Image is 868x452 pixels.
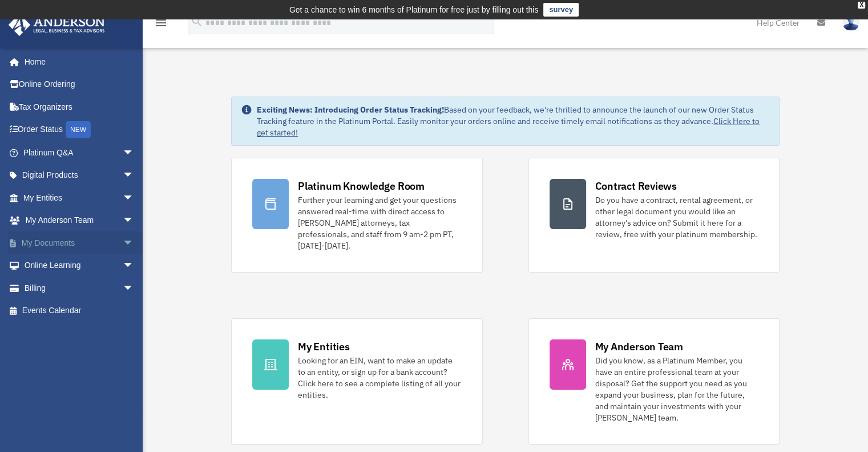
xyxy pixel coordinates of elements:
a: Click Here to get started! [257,116,760,138]
span: arrow_drop_down [123,209,146,233]
a: survey [543,3,579,17]
div: Did you know, as a Platinum Member, you have an entire professional team at your disposal? Get th... [595,355,758,423]
a: menu [154,20,168,30]
i: menu [154,16,168,30]
a: Platinum Knowledge Room Further your learning and get your questions answered real-time with dire... [231,158,482,273]
a: My Documentsarrow_drop_down [8,231,151,254]
a: My Entities Looking for an EIN, want to make an update to an entity, or sign up for a bank accoun... [231,318,482,445]
div: NEW [66,121,91,138]
a: My Entitiesarrow_drop_down [8,186,151,209]
a: Events Calendar [8,299,151,322]
a: Digital Productsarrow_drop_down [8,164,151,187]
a: Online Learningarrow_drop_down [8,254,151,277]
a: Order StatusNEW [8,118,151,142]
a: Platinum Q&Aarrow_drop_down [8,141,151,164]
strong: Exciting News: Introducing Order Status Tracking! [257,105,444,115]
div: My Anderson Team [595,339,683,354]
div: My Entities [298,339,349,354]
div: Looking for an EIN, want to make an update to an entity, or sign up for a bank account? Click her... [298,355,461,401]
span: arrow_drop_down [123,277,146,300]
span: arrow_drop_down [123,254,146,278]
div: Contract Reviews [595,179,677,193]
img: User Pic [842,14,859,31]
span: arrow_drop_down [123,141,146,165]
div: Based on your feedback, we're thrilled to announce the launch of our new Order Status Tracking fe... [257,104,770,138]
a: Home [8,50,146,73]
a: Billingarrow_drop_down [8,277,151,299]
div: Do you have a contract, rental agreement, or other legal document you would like an attorney's ad... [595,194,758,240]
span: arrow_drop_down [123,186,146,210]
a: My Anderson Teamarrow_drop_down [8,209,151,232]
span: arrow_drop_down [123,231,146,255]
a: My Anderson Team Did you know, as a Platinum Member, you have an entire professional team at your... [528,318,780,445]
div: Get a chance to win 6 months of Platinum for free just by filling out this [289,3,539,17]
div: Platinum Knowledge Room [298,179,425,193]
img: Anderson Advisors Platinum Portal [5,14,108,36]
a: Contract Reviews Do you have a contract, rental agreement, or other legal document you would like... [528,158,780,273]
a: Tax Organizers [8,95,151,118]
div: close [858,2,865,9]
span: arrow_drop_down [123,164,146,187]
a: Online Ordering [8,73,151,96]
i: search [191,15,203,28]
div: Further your learning and get your questions answered real-time with direct access to [PERSON_NAM... [298,194,461,251]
